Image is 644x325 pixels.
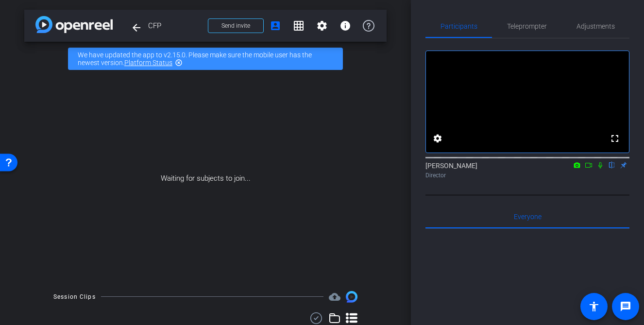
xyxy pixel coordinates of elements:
[606,160,618,169] mat-icon: flip
[425,171,629,180] div: Director
[293,20,305,32] mat-icon: grid_on
[339,20,351,32] mat-icon: info
[131,22,142,34] mat-icon: arrow_back
[576,23,615,30] span: Adjustments
[35,16,113,33] img: app-logo
[208,18,264,33] button: Send invite
[620,301,631,312] mat-icon: message
[124,59,172,67] a: Platform Status
[68,48,343,70] div: We have updated the app to v2.15.0. Please make sure the mobile user has the newest version.
[148,16,202,35] span: CFP
[221,22,250,30] span: Send invite
[329,291,340,303] mat-icon: cloud_upload
[441,23,477,30] span: Participants
[425,161,629,180] div: [PERSON_NAME]
[270,20,281,32] mat-icon: account_box
[53,292,96,302] div: Session Clips
[588,301,600,312] mat-icon: accessibility
[507,23,547,30] span: Teleprompter
[432,133,443,144] mat-icon: settings
[346,291,357,303] img: Session clips
[329,291,340,303] span: Destinations for your clips
[24,76,387,281] div: Waiting for subjects to join...
[175,59,183,67] mat-icon: highlight_off
[316,20,328,32] mat-icon: settings
[514,213,542,220] span: Everyone
[609,133,621,144] mat-icon: fullscreen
